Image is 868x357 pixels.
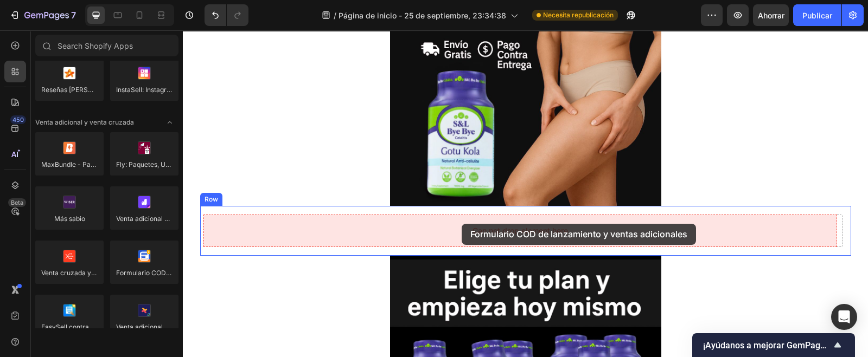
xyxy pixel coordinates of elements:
[71,10,76,21] font: 7
[831,304,857,330] div: Abrir Intercom Messenger
[205,4,248,26] div: Deshacer/Rehacer
[35,118,134,126] font: Venta adicional y venta cruzada
[35,35,178,56] input: Search Shopify Apps
[543,11,614,19] font: Necesita republicación
[4,4,81,26] button: 7
[334,11,336,20] font: /
[793,4,841,26] button: Publicar
[703,339,844,352] button: Mostrar encuesta - ¡Ayúdanos a mejorar GemPages!
[753,4,789,26] button: Ahorrar
[161,114,178,131] span: Abrir palanca
[183,30,868,357] iframe: Área de diseño
[12,116,24,124] font: 450
[758,11,784,20] font: Ahorrar
[11,199,23,206] font: Beta
[339,11,506,20] font: Página de inicio - 25 de septiembre, 23:34:38
[802,11,832,20] font: Publicar
[703,340,832,350] font: ¡Ayúdanos a mejorar GemPages!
